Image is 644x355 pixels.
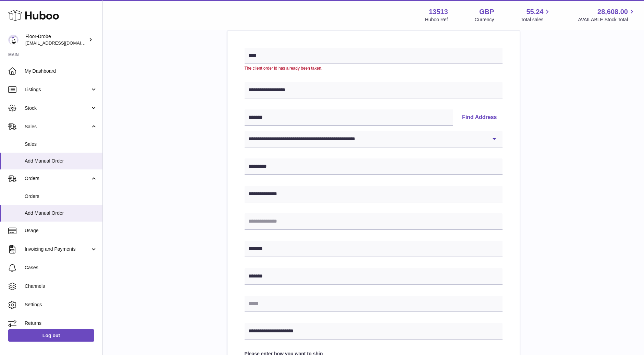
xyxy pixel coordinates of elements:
[429,7,448,16] strong: 13513
[25,210,97,216] span: Add Manual Order
[25,227,97,234] span: Usage
[475,16,494,23] div: Currency
[479,7,494,16] strong: GBP
[25,141,97,147] span: Sales
[25,246,90,252] span: Invoicing and Payments
[25,86,90,93] span: Listings
[521,7,551,23] a: 55.24 Total sales
[25,193,97,200] span: Orders
[25,264,97,271] span: Cases
[457,109,503,126] button: Find Address
[25,33,87,46] div: Floor-Drobe
[245,66,503,71] div: The client order id has already been taken.
[25,68,97,74] span: My Dashboard
[425,16,448,23] div: Huboo Ref
[25,40,101,46] span: [EMAIL_ADDRESS][DOMAIN_NAME]
[521,16,551,23] span: Total sales
[25,123,90,130] span: Sales
[25,105,90,111] span: Stock
[25,320,97,327] span: Returns
[8,35,18,45] img: jthurling@live.com
[8,329,94,342] a: Log out
[25,175,90,182] span: Orders
[597,7,628,16] span: 28,608.00
[578,7,636,23] a: 28,608.00 AVAILABLE Stock Total
[25,283,97,289] span: Channels
[25,301,97,308] span: Settings
[578,16,636,23] span: AVAILABLE Stock Total
[526,7,543,16] span: 55.24
[25,158,97,164] span: Add Manual Order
